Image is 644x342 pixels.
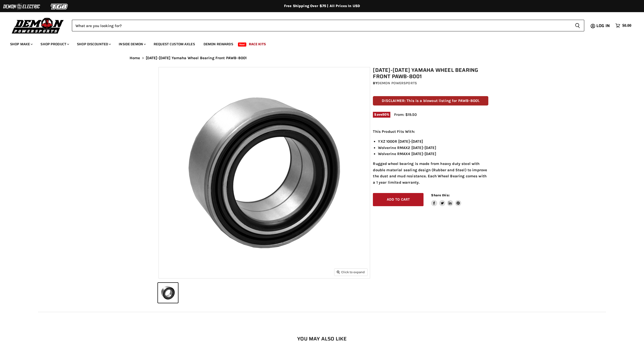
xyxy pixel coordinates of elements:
form: Product [72,20,584,31]
img: Demon Powersports [10,16,66,34]
li: Wolverine RMAX4 [DATE]-[DATE] [378,151,488,157]
div: by [373,80,488,86]
span: Share this: [431,193,449,197]
aside: Share this: [431,193,461,206]
span: Add to cart [387,197,410,202]
a: Demon Rewards [200,39,237,49]
a: Shop Discounted [73,39,114,49]
a: Request Custom Axles [150,39,199,49]
span: Log in [596,23,610,29]
a: Shop Make [6,39,36,49]
a: Demon Powersports [377,81,417,85]
a: Race Kits [245,39,270,49]
a: $0.00 [613,22,634,29]
a: Log in [594,24,613,28]
button: Search [571,20,584,31]
p: DISCLAIMER: This is a blowout listing for PAWB-8001. [373,96,488,105]
h1: [DATE]-[DATE] Yamaha Wheel Bearing Front PAWB-8001 [373,67,488,80]
h2: You may also like [130,336,514,342]
input: Search [72,20,571,31]
p: This Product Fits With: [373,129,488,135]
ul: Main menu [6,37,630,49]
nav: Breadcrumbs [119,56,525,60]
li: YXZ 1000R [DATE]-[DATE] [378,138,488,144]
span: [DATE]-[DATE] Yamaha Wheel Bearing Front PAWB-8001 [146,56,247,60]
span: 50 [382,113,387,116]
button: 2019-2024 Yamaha Wheel Bearing Front PAWB-8001 thumbnail [158,283,178,303]
div: Rugged wheel bearing is made from heavy duty steel with double material sealing design (Rubber an... [373,129,488,185]
span: New! [238,42,247,47]
button: Add to cart [373,193,424,206]
button: Click to expand [334,269,367,275]
img: 2019-2024 Yamaha Wheel Bearing Front PAWB-8001 [159,67,370,278]
a: Inside Demon [115,39,149,49]
span: From: $19.50 [394,112,417,117]
a: Shop Product [37,39,72,49]
li: Wolverine RMAX2 [DATE]-[DATE] [378,145,488,151]
img: Demon Electric Logo 2 [3,2,41,11]
span: Click to expand [337,270,365,274]
img: TGB Logo 2 [41,2,78,11]
span: $0.00 [622,23,631,28]
a: Home [130,56,140,60]
span: Save % [373,112,390,117]
div: Free Shipping Over $75 | All Prices In USD [119,4,525,8]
